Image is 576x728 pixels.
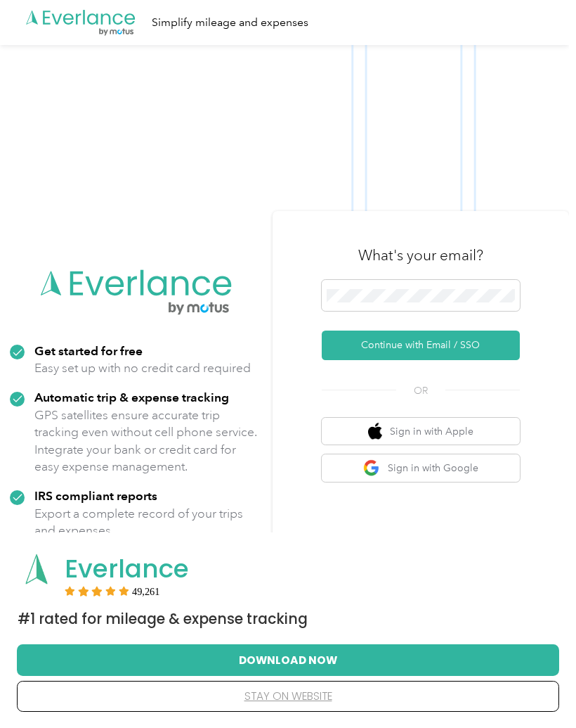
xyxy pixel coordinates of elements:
strong: Get started for free [34,343,143,358]
img: App logo [18,550,55,588]
h3: What's your email? [358,245,483,265]
span: #1 Rated for Mileage & Expense Tracking [18,609,308,629]
img: apple logo [368,423,382,440]
button: Continue with Email / SSO [322,331,520,360]
button: google logoSign in with Google [322,454,520,482]
p: GPS satellites ensure accurate trip tracking even without cell phone service. Integrate your bank... [34,407,263,475]
strong: Automatic trip & expense tracking [34,390,229,404]
strong: IRS compliant reports [34,488,157,503]
p: Easy set up with no credit card required [34,359,251,377]
img: google logo [363,459,381,477]
div: Simplify mileage and expenses [152,14,308,32]
span: OR [396,383,445,398]
span: Everlance [65,551,189,587]
div: Rating:5 stars [65,586,160,596]
button: Download Now [39,645,537,675]
span: User reviews count [132,587,160,596]
button: apple logoSign in with Apple [322,418,520,445]
button: stay on website [39,682,537,711]
p: Export a complete record of your trips and expenses. [34,505,263,539]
